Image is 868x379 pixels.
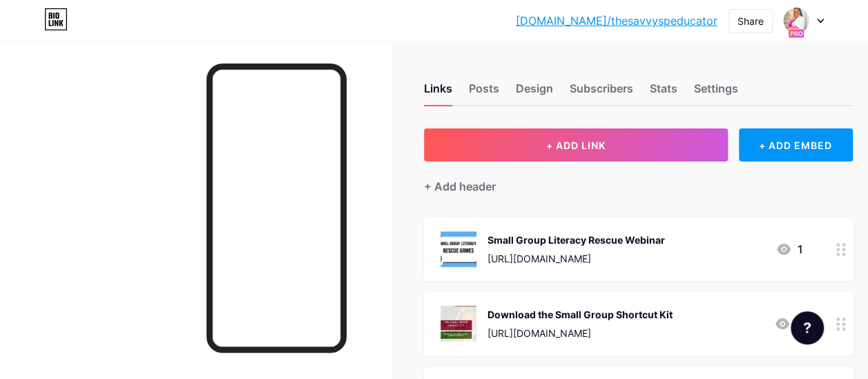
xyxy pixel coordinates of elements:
div: Stats [650,80,677,105]
div: [URL][DOMAIN_NAME] [488,326,673,340]
span: + ADD LINK [546,139,606,151]
div: Design [516,80,553,105]
div: Small Group Literacy Rescue Webinar [488,233,665,247]
img: thesavvyspeducator [783,8,809,34]
div: Settings [694,80,738,105]
div: Share [737,14,764,28]
img: Download the Small Group Shortcut Kit [441,306,476,342]
button: + ADD LINK [424,128,728,162]
a: [DOMAIN_NAME]/thesavvyspeducator [516,12,717,29]
div: Posts [469,80,499,105]
div: + ADD EMBED [739,128,853,162]
div: 1 [775,241,803,257]
div: Subscribers [570,80,633,105]
img: Small Group Literacy Rescue Webinar [441,231,476,267]
div: 5 [774,315,803,332]
div: + Add header [424,178,496,195]
div: Download the Small Group Shortcut Kit [488,307,673,322]
div: Links [424,80,452,105]
div: [URL][DOMAIN_NAME] [488,251,665,266]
